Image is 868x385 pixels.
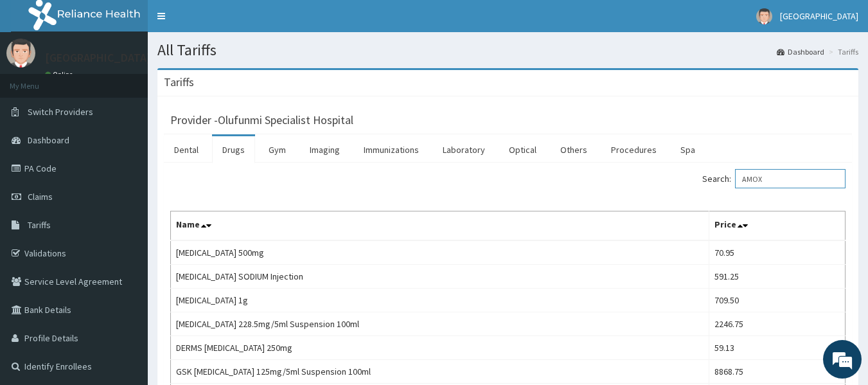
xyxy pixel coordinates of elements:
span: Claims [28,191,53,202]
a: Gym [258,136,296,163]
li: Tariffs [826,46,858,57]
td: 70.95 [709,240,845,265]
div: Minimize live chat window [211,6,242,37]
td: [MEDICAL_DATA] 1g [171,289,709,312]
td: DERMS [MEDICAL_DATA] 250mg [171,336,709,360]
span: [GEOGRAPHIC_DATA] [780,10,858,22]
td: 2246.75 [709,312,845,336]
h3: Provider - Olufunmi Specialist Hospital [170,114,353,126]
span: Switch Providers [28,106,93,118]
a: Drugs [212,136,255,163]
a: Procedures [601,136,667,163]
a: Online [45,70,76,79]
a: Spa [670,136,705,163]
div: Chat with us now [67,72,216,89]
td: 59.13 [709,336,845,360]
a: Others [550,136,598,163]
span: Tariffs [28,219,51,231]
input: Search: [735,169,846,188]
a: Imaging [299,136,350,163]
td: [MEDICAL_DATA] SODIUM Injection [171,265,709,289]
th: Price [709,211,845,241]
a: Dental [164,136,209,163]
a: Immunizations [353,136,429,163]
h1: All Tariffs [157,42,858,58]
td: 8868.75 [709,360,845,384]
label: Search: [702,169,846,188]
span: Dashboard [28,134,69,146]
td: 709.50 [709,289,845,312]
td: GSK [MEDICAL_DATA] 125mg/5ml Suspension 100ml [171,360,709,384]
img: User Image [6,39,35,67]
textarea: Type your message and hit 'Enter' [6,252,245,297]
a: Optical [499,136,547,163]
img: User Image [756,8,772,24]
img: d_794563401_company_1708531726252_794563401 [24,64,52,96]
th: Name [171,211,709,241]
span: We're online! [75,112,177,242]
p: [GEOGRAPHIC_DATA] [45,52,151,64]
h3: Tariffs [164,76,194,88]
td: 591.25 [709,265,845,289]
a: Dashboard [777,46,824,57]
a: Laboratory [432,136,495,163]
td: [MEDICAL_DATA] 500mg [171,240,709,265]
td: [MEDICAL_DATA] 228.5mg/5ml Suspension 100ml [171,312,709,336]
